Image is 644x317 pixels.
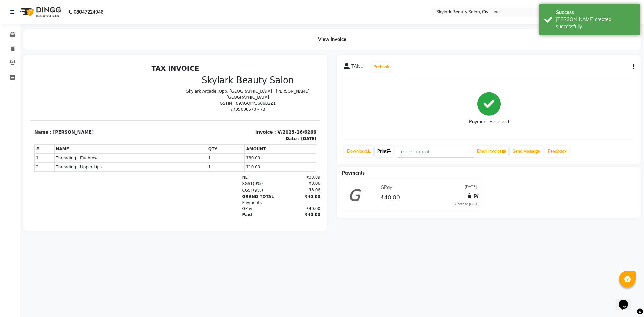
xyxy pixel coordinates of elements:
th: QTY [176,83,214,92]
h2: TAX INVOICE [4,3,286,11]
b: 08047224946 [74,3,103,21]
div: ( ) [208,119,249,125]
a: Download [344,146,373,157]
div: Paid [208,150,249,156]
div: [DATE] [271,74,286,80]
div: Payment Received [469,118,509,125]
span: GPay [381,184,392,191]
th: AMOUNT [214,83,286,92]
span: ₹40.00 [380,193,400,203]
div: ₹33.89 [249,113,290,119]
div: ₹3.06 [249,125,290,132]
iframe: chat widget [616,290,637,310]
h3: Skylark Beauty Salon [149,13,286,24]
span: TANU [351,63,364,72]
div: Date : [256,74,269,80]
div: Added on [DATE] [455,202,479,206]
p: Invoice : V/2025-26/6266 [149,67,286,74]
div: ₹40.00 [249,150,290,156]
div: NET [208,113,249,119]
p: Name : [PERSON_NAME] [4,67,141,74]
span: Threading - Eyebrow [26,93,175,99]
span: SGST [212,120,222,124]
td: 1 [176,101,214,110]
td: ₹10.00 [214,101,286,110]
td: 2 [4,101,24,110]
span: GPay [212,145,222,149]
div: ₹40.00 [249,144,290,150]
button: Send Message [510,146,543,157]
a: Print [375,146,393,157]
button: Email Invoice [474,146,508,157]
p: GSTIN : 09AGQPP3666B2Z1 [149,39,286,45]
div: ( ) [208,125,249,132]
td: 1 [4,92,24,101]
a: Feedback [545,146,569,157]
p: Skylark Arcade ,Opp. [GEOGRAPHIC_DATA] , [PERSON_NAME][GEOGRAPHIC_DATA] [149,27,286,39]
p: 7705006570 - 73 [149,45,286,51]
div: ₹3.06 [249,119,290,125]
div: Bill created successfully. [556,16,635,30]
div: Success [556,9,635,16]
td: ₹30.00 [214,92,286,101]
button: Prebook [372,62,391,72]
span: [DATE] [465,184,477,191]
th: NAME [24,83,176,92]
div: View Invoice [23,29,641,50]
span: CGST [212,126,223,131]
img: logo [17,3,63,21]
div: GRAND TOTAL [208,132,249,138]
span: Threading - Upper Lips [26,102,175,108]
span: 9% [224,126,231,131]
div: ₹40.00 [249,132,290,138]
div: Payments [208,138,249,144]
span: Payments [342,170,365,176]
th: # [4,83,24,92]
span: 9% [224,119,231,124]
input: enter email [397,145,474,158]
td: 1 [176,92,214,101]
